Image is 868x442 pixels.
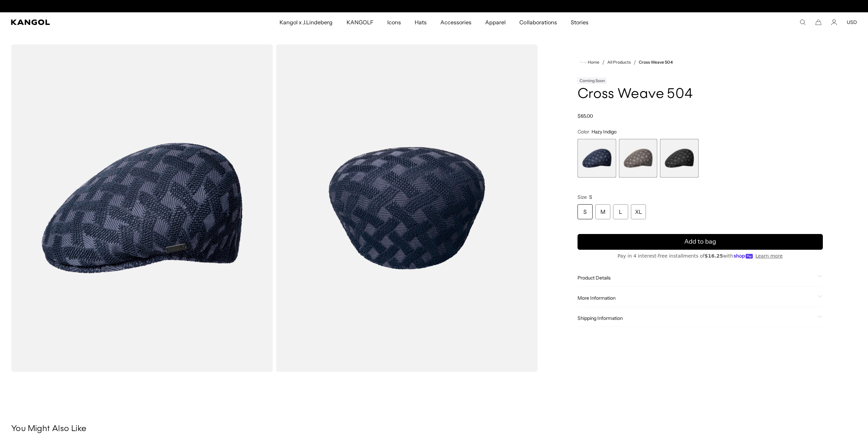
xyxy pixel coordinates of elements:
span: S [589,194,592,200]
a: Accessories [433,12,478,32]
button: Cart [815,19,821,25]
div: 2 of 3 [619,139,658,178]
a: Hats [408,12,433,32]
label: Black [660,139,699,178]
summary: Search here [800,19,806,25]
span: Stories [571,12,588,32]
div: 1 of 3 [578,139,616,178]
div: M [595,204,610,219]
a: Kangol x J.Lindeberg [273,12,340,32]
a: All Products [607,60,631,65]
a: Stories [564,12,595,32]
h1: Cross Weave 504 [578,87,823,102]
li: / [599,58,605,66]
span: Size [578,194,587,200]
a: Collaborations [513,12,563,32]
product-gallery: Gallery Viewer [11,44,538,372]
span: Kangol x J.Lindeberg [280,12,333,32]
span: Color [578,129,589,135]
span: Hats [415,12,427,32]
div: Announcement [364,3,505,9]
a: KANGOLF [340,12,380,32]
span: Home [586,60,599,65]
img: color-hazy-indigo [276,44,538,372]
span: More Information [578,295,815,301]
a: Cross Weave 504 [639,60,672,65]
div: Coming Soon [578,77,607,84]
span: Apparel [485,12,506,32]
button: USD [847,19,857,25]
label: Warm Grey [619,139,658,178]
div: S [578,204,593,219]
div: XL [631,204,646,219]
div: 1 of 2 [364,3,505,9]
a: Apparel [478,12,513,32]
h3: You Might Also Like [11,424,857,434]
a: Home [580,59,599,65]
a: Icons [380,12,408,32]
span: Add to bag [684,237,716,246]
span: Collaborations [519,12,557,32]
button: Add to bag [578,234,823,250]
span: Hazy Indigo [592,129,617,135]
img: color-hazy-indigo [11,44,273,372]
div: 3 of 3 [660,139,699,178]
span: Product Details [578,275,815,281]
span: Shipping Information [578,315,815,321]
span: KANGOLF [347,12,374,32]
div: L [613,204,628,219]
nav: breadcrumbs [578,58,823,66]
span: $65.00 [578,113,593,119]
slideshow-component: Announcement bar [364,3,505,9]
a: Kangol [11,19,185,25]
li: / [631,58,636,66]
a: Account [831,19,837,25]
span: Accessories [440,12,471,32]
span: Icons [387,12,401,32]
label: Hazy Indigo [578,139,616,178]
